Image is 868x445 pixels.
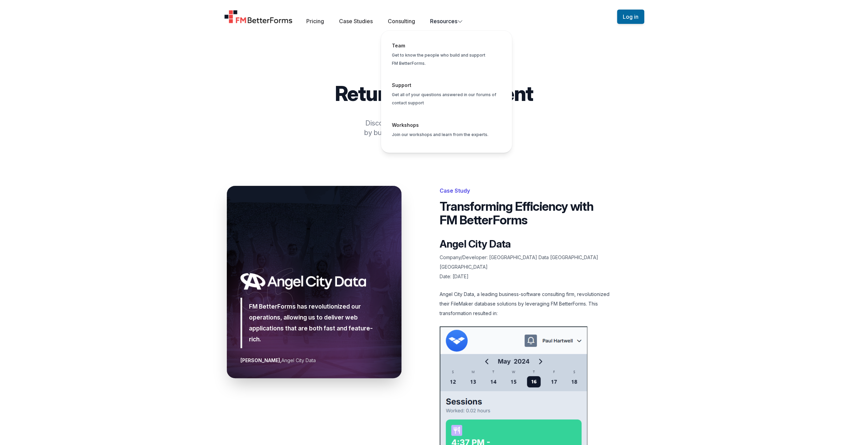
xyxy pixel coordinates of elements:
[240,357,281,363] strong: [PERSON_NAME],
[336,118,532,137] p: Discover the ROI developers have achieved by building applications with FM BetterForms
[249,301,381,345] p: FM BetterForms has revolutionized our operations, allowing us to deliver web applications that ar...
[224,10,293,24] a: Home
[440,253,614,281] p: Company/Developer: [GEOGRAPHIC_DATA] Data [GEOGRAPHIC_DATA] [GEOGRAPHIC_DATA] Date: [DATE]
[227,83,642,104] p: Return on Investment
[617,10,644,24] button: Log in
[430,17,463,25] button: Resources Team Get to know the people who build and support FM BetterForms. Support Get all of yo...
[440,290,614,318] p: Angel City Data, a leading business-software consulting firm, revolutionized their FileMaker data...
[227,74,642,82] h2: Case Studies
[306,18,324,25] a: Pricing
[440,238,614,250] h2: Angel City Data
[388,18,415,25] a: Consulting
[392,122,419,128] a: Workshops
[392,43,405,48] a: Team
[440,186,614,195] p: Case Study
[339,18,373,25] a: Case Studies
[240,356,388,365] figcaption: Angel City Data
[216,8,652,25] nav: Global
[392,82,411,88] a: Support
[440,199,614,227] h1: Transforming Efficiency with FM BetterForms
